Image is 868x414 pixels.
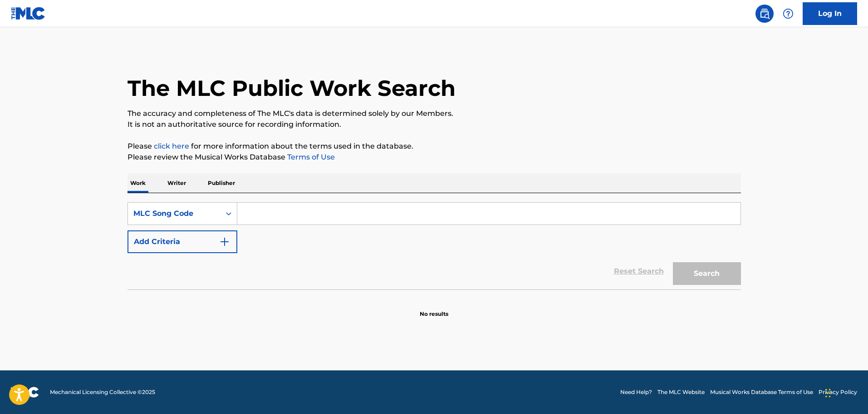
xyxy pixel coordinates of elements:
[779,5,797,23] div: Help
[128,230,237,253] button: Add Criteria
[128,152,741,163] p: Please review the Musical Works Database
[759,8,770,19] img: search
[154,142,189,150] a: click here
[819,388,857,396] a: Privacy Policy
[128,119,741,130] p: It is not an authoritative source for recording information.
[133,208,215,219] div: MLC Song Code
[825,379,831,407] div: Drag
[128,108,741,119] p: The accuracy and completeness of The MLC's data is determined solely by our Members.
[710,388,813,396] a: Musical Works Database Terms of Use
[11,387,39,398] img: logo
[783,8,794,19] img: help
[285,153,335,161] a: Terms of Use
[219,236,230,247] img: 9d2ae6d4665cec9f34b9.svg
[823,370,868,414] iframe: Chat Widget
[803,2,857,25] a: Log In
[620,388,652,396] a: Need Help?
[11,7,46,20] img: MLC Logo
[50,388,155,396] span: Mechanical Licensing Collective © 2025
[128,202,741,289] form: Search Form
[420,299,448,318] p: No results
[657,388,705,396] a: The MLC Website
[128,75,456,102] h1: The MLC Public Work Search
[755,5,774,23] a: Public Search
[165,174,189,193] p: Writer
[128,174,148,193] p: Work
[128,141,741,152] p: Please for more information about the terms used in the database.
[205,174,238,193] p: Publisher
